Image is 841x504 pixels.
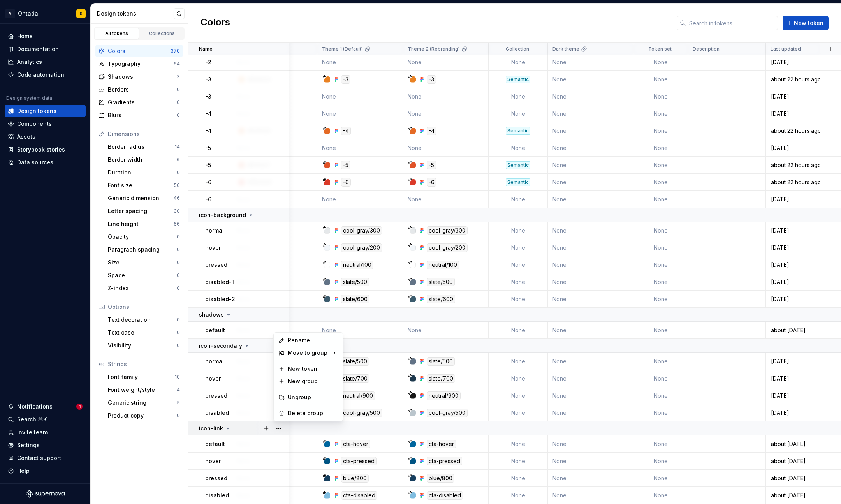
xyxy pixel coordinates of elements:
[275,347,341,359] div: Move to group
[288,337,338,344] div: Rename
[288,393,338,401] div: Ungroup
[288,377,338,385] div: New group
[288,409,338,417] div: Delete group
[288,365,338,373] div: New token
